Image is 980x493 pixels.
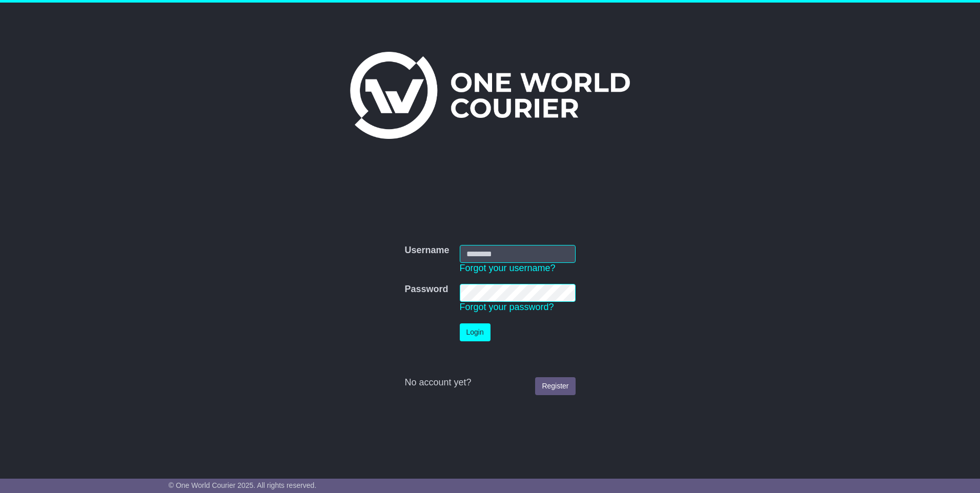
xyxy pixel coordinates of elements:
label: Password [404,284,448,295]
button: Login [460,323,491,341]
a: Register [535,377,575,395]
label: Username [404,245,449,256]
a: Forgot your username? [460,263,556,273]
div: No account yet? [404,377,575,388]
img: One World [350,52,630,139]
a: Forgot your password? [460,302,554,312]
span: © One World Courier 2025. All rights reserved. [169,481,317,489]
